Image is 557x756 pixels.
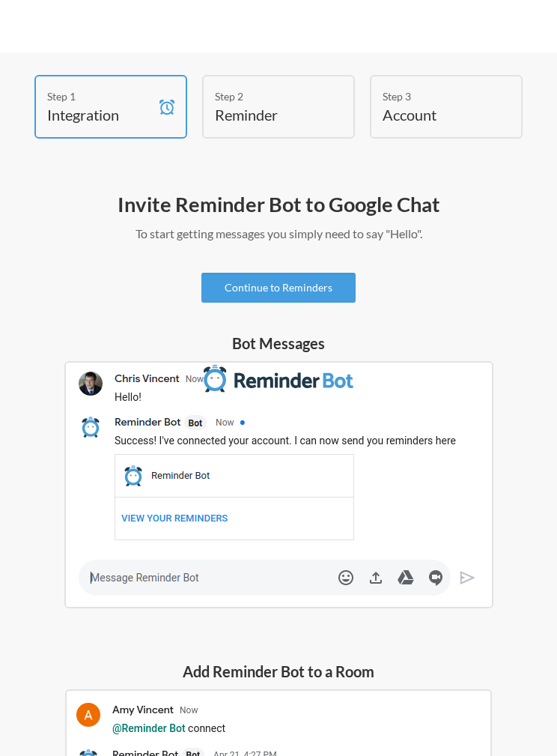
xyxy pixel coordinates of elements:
img: Reminder Bot [204,363,353,393]
p: To start getting messages you simply need to say "Hello". [37,225,520,243]
h5: Add Reminder Bot to a Room [37,661,520,682]
h4: Integration [47,104,152,125]
div: Step 2 [215,88,320,104]
div: Step 3 [383,88,487,104]
h2: Invite Reminder Bot to Google Chat [37,191,520,217]
a: Continue to Reminders [201,273,356,303]
div: Step 1 [47,88,152,104]
h4: Account [383,104,487,125]
h4: Reminder [215,104,320,125]
h5: Bot Messages [37,333,520,354]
